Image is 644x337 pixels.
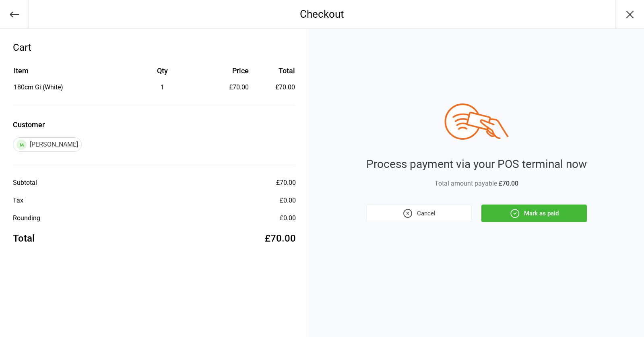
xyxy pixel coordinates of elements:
div: £0.00 [280,213,296,223]
div: Cart [13,40,296,55]
span: £70.00 [499,180,518,187]
div: Price [203,65,249,76]
th: Qty [123,65,202,82]
div: Process payment via your POS terminal now [366,156,587,173]
th: Total [252,65,295,82]
div: £70.00 [265,231,296,246]
button: Cancel [366,205,472,222]
div: 1 [123,83,202,92]
div: Total [13,231,35,246]
div: £70.00 [276,178,296,188]
div: Total amount payable [366,179,587,188]
div: Rounding [13,213,40,223]
label: Customer [13,119,296,130]
td: £70.00 [252,83,295,92]
th: Item [14,65,122,82]
div: [PERSON_NAME] [13,137,82,152]
div: £0.00 [280,196,296,205]
div: £70.00 [203,83,249,92]
div: Tax [13,196,23,205]
span: 180cm Gi (White) [14,83,63,91]
button: Mark as paid [481,205,587,222]
div: Subtotal [13,178,37,188]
